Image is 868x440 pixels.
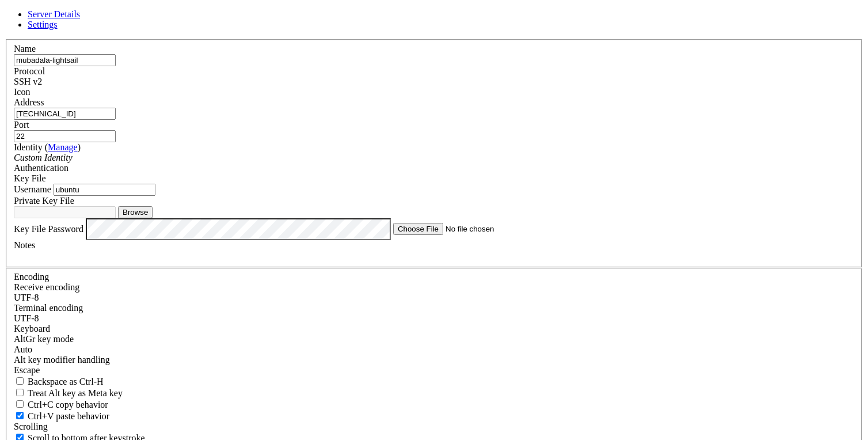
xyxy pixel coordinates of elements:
input: Treat Alt key as Meta key [16,389,24,396]
a: Manage [48,142,78,152]
label: Controls how the Alt key is handled. Escape: Send an ESC prefix. 8-Bit: Add 128 to the typed char... [14,355,110,365]
label: Name [14,44,36,54]
label: Port [14,120,29,130]
label: Protocol [14,66,45,76]
label: Key File Password [14,223,83,233]
label: Encoding [14,272,49,282]
input: Port Number [14,130,116,142]
span: Escape [14,365,40,375]
div: SSH v2 [14,77,854,87]
label: Icon [14,87,30,97]
div: UTF-8 [14,293,854,303]
label: Address [14,97,44,107]
label: Ctrl+V pastes if true, sends ^V to host if false. Ctrl+Shift+V sends ^V to host if true, pastes i... [14,411,109,421]
label: Authentication [14,163,68,173]
input: Host Name or IP [14,108,116,120]
label: Scrolling [14,422,48,431]
label: Whether the Alt key acts as a Meta key or as a distinct Alt key. [14,388,123,398]
label: Identity [14,142,81,152]
label: Private Key File [14,196,74,206]
span: UTF-8 [14,313,39,323]
span: UTF-8 [14,293,39,302]
label: Notes [14,240,35,250]
input: Server Name [14,54,116,66]
a: Settings [28,20,58,29]
span: Key File [14,173,46,183]
span: Treat Alt key as Meta key [28,388,123,398]
div: Key File [14,173,854,184]
input: Ctrl+V paste behavior [16,412,24,419]
label: Set the expected encoding for data received from the host. If the encodings do not match, visual ... [14,282,79,292]
label: The default terminal encoding. ISO-2022 enables character map translations (like graphics maps). ... [14,303,83,313]
div: Escape [14,365,854,375]
span: ( ) [45,142,81,152]
input: Login Username [54,184,155,196]
label: Ctrl-C copies if true, send ^C to host if false. Ctrl-Shift-C sends ^C to host if true, copies if... [14,400,108,409]
div: UTF-8 [14,313,854,324]
span: Auto [14,344,32,354]
span: Ctrl+C copy behavior [28,400,108,409]
i: Custom Identity [14,153,73,162]
input: Ctrl+C copy behavior [16,400,24,408]
a: Server Details [28,9,80,19]
input: Backspace as Ctrl-H [16,377,24,385]
label: Username [14,184,51,194]
span: SSH v2 [14,77,42,86]
div: Custom Identity [14,153,854,163]
span: Ctrl+V paste behavior [28,411,109,421]
button: Browse [118,206,153,218]
label: Keyboard [14,324,50,333]
label: Set the expected encoding for data received from the host. If the encodings do not match, visual ... [14,334,74,344]
label: If true, the backspace should send BS ('\x08', aka ^H). Otherwise the backspace key should send '... [14,377,104,386]
div: Auto [14,344,854,355]
span: Backspace as Ctrl-H [28,377,104,386]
